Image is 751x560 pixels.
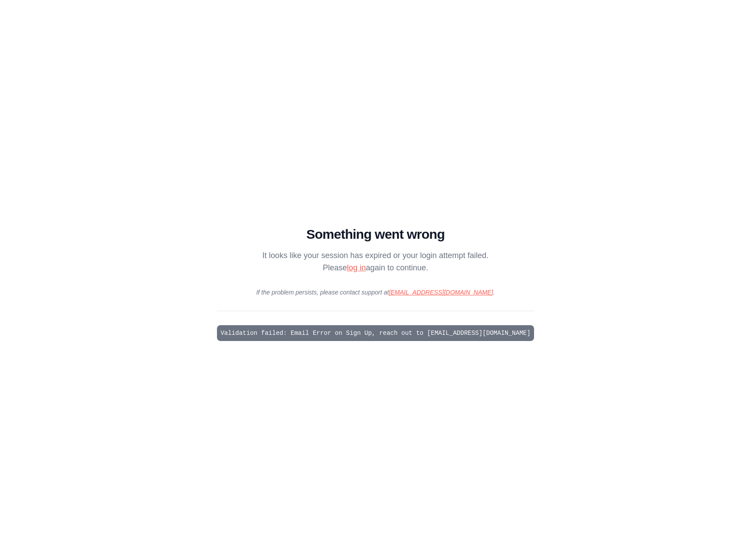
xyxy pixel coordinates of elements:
h1: Something went wrong [217,226,534,242]
a: [EMAIL_ADDRESS][DOMAIN_NAME] [389,289,493,296]
a: log in [347,263,366,272]
p: Please again to continue. [217,262,534,274]
p: It looks like your session has expired or your login attempt failed. [217,249,534,262]
pre: Validation failed: Email Error on Sign Up, reach out to [EMAIL_ADDRESS][DOMAIN_NAME] [217,325,534,341]
p: If the problem persists, please contact support at . [217,288,534,297]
